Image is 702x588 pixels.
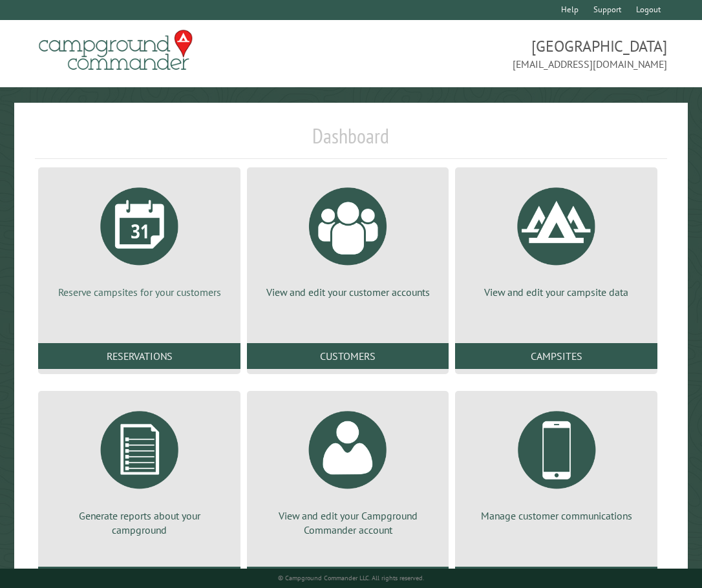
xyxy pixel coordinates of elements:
[247,343,449,369] a: Customers
[262,285,434,299] p: View and edit your customer accounts
[54,285,225,299] p: Reserve campsites for your customers
[35,123,666,159] h1: Dashboard
[54,509,225,538] p: Generate reports about your campground
[35,25,197,76] img: Campground Commander
[471,509,642,523] p: Manage customer communications
[54,401,225,538] a: Generate reports about your campground
[262,509,434,538] p: View and edit your Campground Commander account
[262,401,434,538] a: View and edit your Campground Commander account
[38,343,240,369] a: Reservations
[471,401,642,523] a: Manage customer communications
[54,178,225,299] a: Reserve campsites for your customers
[351,36,667,72] span: [GEOGRAPHIC_DATA] [EMAIL_ADDRESS][DOMAIN_NAME]
[455,343,657,369] a: Campsites
[471,178,642,299] a: View and edit your campsite data
[471,285,642,299] p: View and edit your campsite data
[262,178,434,299] a: View and edit your customer accounts
[278,574,424,582] small: © Campground Commander LLC. All rights reserved.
